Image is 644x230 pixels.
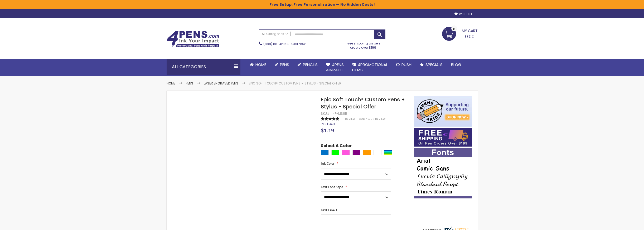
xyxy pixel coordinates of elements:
[321,143,352,150] span: Select A Color
[321,122,335,126] span: In stock
[352,62,388,73] span: 4PROMOTIONAL ITEMS
[392,59,416,71] a: Rush
[321,161,335,166] span: Ink Color
[326,62,344,73] span: 4Pens 4impact
[255,62,266,67] span: Home
[263,42,306,46] span: - Call Now!
[270,59,293,71] a: Pens
[401,62,411,67] span: Rush
[384,150,392,155] div: Assorted
[167,59,240,75] div: All Categories
[348,59,392,76] a: 4PROMOTIONALITEMS
[321,185,343,189] span: Text Font Style
[186,81,193,86] a: Pens
[167,81,175,86] a: Home
[280,62,289,67] span: Pens
[167,31,219,48] img: 4Pens Custom Pens and Promotional Products
[321,122,335,126] div: Availability
[465,33,474,40] span: 0.00
[414,128,472,147] img: Free shipping on orders over $199
[321,208,337,212] span: Text Line 1
[345,117,356,121] span: Review
[321,111,331,116] strong: SKU
[303,62,318,67] span: Pencils
[322,59,348,76] a: 4Pens4impact
[343,117,356,121] a: 1 Review
[293,59,322,71] a: Pencils
[451,62,461,67] span: Blog
[321,127,334,134] span: $1.19
[374,150,381,155] div: White
[343,117,343,121] span: 1
[259,30,291,38] a: All Categories
[416,59,447,71] a: Specials
[352,150,360,155] div: Purple
[454,12,472,16] a: Wishlist
[204,81,238,86] a: Laser Engraved Pens
[414,96,472,127] img: 4pens 4 kids
[363,150,371,155] div: Orange
[447,59,466,71] a: Blog
[333,112,347,116] div: 4P-MS8b
[263,42,289,46] a: (888) 88-4PENS
[321,150,329,155] div: Blue Light
[359,117,386,121] a: Add Your Review
[262,32,288,36] span: All Categories
[249,81,341,86] li: Epic Soft Touch® Custom Pens + Stylus - Special Offer
[414,148,472,198] img: font-personalization-examples
[425,62,443,67] span: Specials
[341,39,385,50] div: Free shipping on pen orders over $199
[342,150,350,155] div: Pink
[321,117,339,121] div: 100%
[246,59,270,71] a: Home
[453,27,455,32] span: 0
[442,27,478,40] a: 0.00 0
[321,96,405,110] span: Epic Soft Touch® Custom Pens + Stylus - Special Offer
[331,150,339,155] div: Lime Green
